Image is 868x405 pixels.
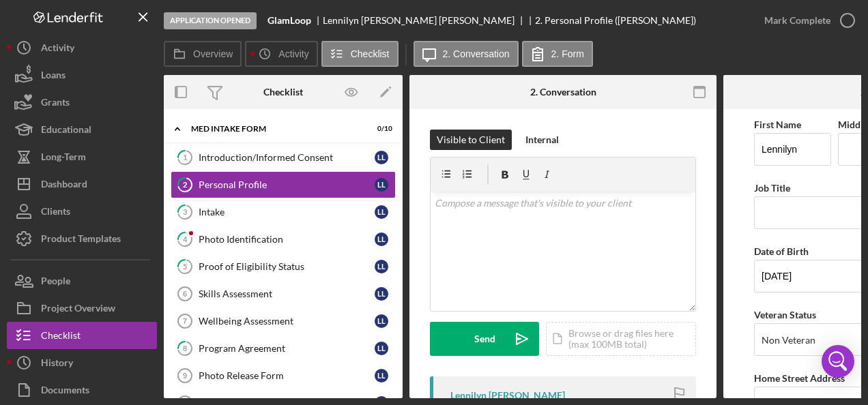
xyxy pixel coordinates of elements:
[199,234,375,245] div: Photo Identification
[519,130,566,150] button: Internal
[183,372,187,380] tspan: 9
[754,119,801,130] label: First Name
[278,48,308,59] label: Activity
[530,87,596,97] div: 2. Conversation
[171,171,396,198] a: 2Personal ProfileLL
[183,235,188,243] tspan: 4
[199,261,375,272] div: Proof of Eligibility Status
[199,288,375,299] div: Skills Assessment
[323,15,526,26] div: Lennilyn [PERSON_NAME] [PERSON_NAME]
[368,125,392,133] div: 0 / 10
[7,322,157,349] button: Checklist
[199,207,375,217] div: Intake
[7,61,157,89] button: Loans
[443,48,510,59] label: 2. Conversation
[414,41,519,67] button: 2. Conversation
[245,41,317,67] button: Activity
[525,130,559,150] div: Internal
[754,182,790,194] label: Job Title
[164,41,242,67] button: Overview
[551,48,584,59] label: 2. Form
[41,198,70,228] div: Clients
[437,130,505,150] div: Visible to Client
[41,170,87,201] div: Dashboard
[199,343,375,354] div: Program Agreement
[375,314,388,328] div: L L
[191,125,358,133] div: MED Intake Form
[375,205,388,219] div: L L
[171,307,396,335] a: 7Wellbeing AssessmentLL
[171,198,396,226] a: 3IntakeLL
[263,87,303,97] div: Checklist
[751,7,861,34] button: Mark Complete
[7,143,157,170] button: Long-Term
[351,48,390,59] label: Checklist
[164,12,257,29] div: Application Opened
[430,130,512,150] button: Visible to Client
[193,48,233,59] label: Overview
[171,280,396,307] a: 6Skills AssessmentLL
[7,198,157,225] button: Clients
[199,152,375,163] div: Introduction/Informed Consent
[754,245,809,257] label: Date of Birth
[41,225,121,256] div: Product Templates
[183,153,187,162] tspan: 1
[183,262,187,271] tspan: 5
[375,178,388,192] div: L L
[7,89,157,116] button: Grants
[41,34,74,65] div: Activity
[754,372,845,384] label: Home Street Address
[321,41,399,67] button: Checklist
[267,15,311,26] b: GlamLoop
[762,335,815,346] div: Non Veteran
[171,253,396,280] a: 5Proof of Eligibility StatusLL
[7,376,157,404] button: Documents
[41,116,91,147] div: Educational
[199,179,375,190] div: Personal Profile
[822,345,854,378] div: Open Intercom Messenger
[171,144,396,171] a: 1Introduction/Informed ConsentLL
[522,41,593,67] button: 2. Form
[171,226,396,253] a: 4Photo IdentificationLL
[183,290,187,298] tspan: 6
[183,180,187,189] tspan: 2
[183,317,187,325] tspan: 7
[375,287,388,301] div: L L
[41,61,66,92] div: Loans
[7,295,157,322] button: Project Overview
[764,7,830,34] div: Mark Complete
[7,34,157,61] button: Activity
[183,344,187,352] tspan: 8
[41,349,73,380] div: History
[375,342,388,355] div: L L
[41,143,86,174] div: Long-Term
[7,116,157,143] button: Educational
[474,322,495,356] div: Send
[7,267,157,295] button: People
[375,369,388,382] div: L L
[375,151,388,164] div: L L
[41,322,81,352] div: Checklist
[375,260,388,273] div: L L
[183,207,187,216] tspan: 3
[375,232,388,246] div: L L
[7,170,157,198] button: Dashboard
[41,89,70,119] div: Grants
[430,322,539,356] button: Send
[7,225,157,252] button: Product Templates
[7,349,157,376] button: History
[171,362,396,389] a: 9Photo Release FormLL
